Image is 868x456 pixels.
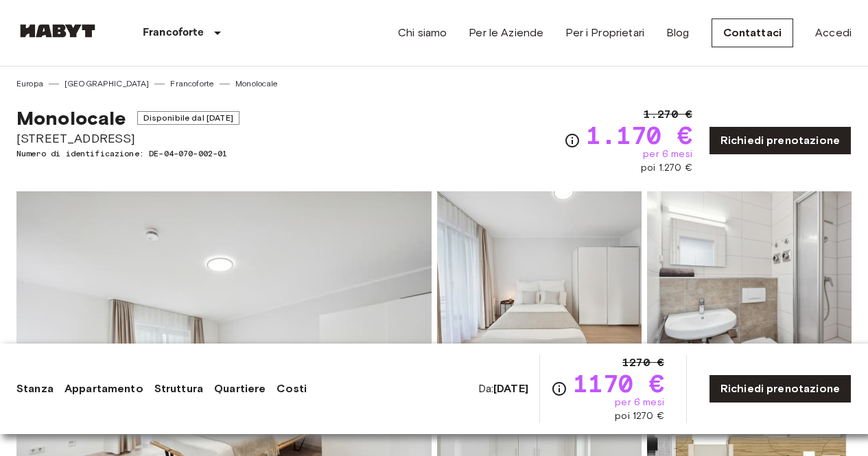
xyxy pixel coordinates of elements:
a: Contattaci [712,19,794,47]
span: 1.170 € [586,123,692,147]
a: Per i Proprietari [565,25,644,41]
b: [DATE] [493,382,528,395]
a: Richiedi prenotazione [709,374,852,403]
a: Chi siamo [398,25,447,41]
a: Richiedi prenotazione [709,126,852,155]
a: Monolocale [235,77,279,90]
a: Struttura [154,381,203,397]
p: Francoforte [143,25,204,41]
a: Costi [277,381,307,397]
span: Numero di identificazione: DE-04-070-002-01 [16,147,239,160]
a: Per le Aziende [469,25,543,41]
span: poi 1.270 € [641,161,692,175]
span: per 6 mesi [643,147,692,161]
a: Stanza [16,381,54,397]
a: Accedi [815,25,852,41]
a: Quartiere [214,381,266,397]
span: poi 1270 € [615,409,664,423]
svg: Verifica i dettagli delle spese nella sezione 'Riassunto dei Costi'. Si prega di notare che gli s... [551,381,567,397]
span: Disponibile dal [DATE] [137,111,239,125]
svg: Verifica i dettagli delle spese nella sezione 'Riassunto dei Costi'. Si prega di notare che gli s... [564,132,580,149]
a: Blog [666,25,690,41]
span: Monolocale [16,106,126,130]
span: 1170 € [573,371,664,396]
img: Habyt [16,24,99,38]
span: per 6 mesi [615,396,664,409]
img: Picture of unit DE-04-070-002-01 [647,191,852,371]
a: Francoforte [170,77,214,90]
span: 1.270 € [644,106,692,123]
img: Picture of unit DE-04-070-002-01 [437,191,642,371]
span: [STREET_ADDRESS] [16,130,239,147]
a: [GEOGRAPHIC_DATA] [64,77,150,90]
span: 1270 € [622,355,664,371]
a: Appartamento [64,381,143,397]
span: Da: [478,381,528,396]
a: Europa [16,77,43,90]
